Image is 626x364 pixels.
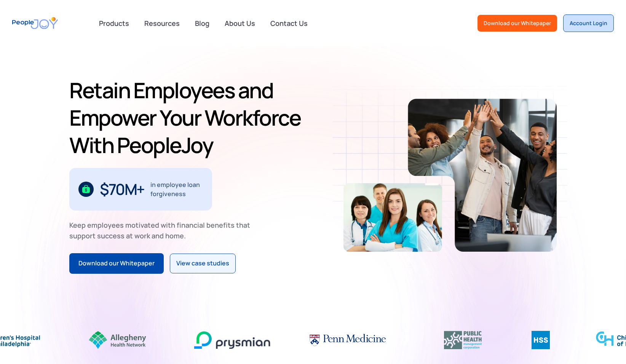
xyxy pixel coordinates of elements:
div: Keep employees motivated with financial benefits that support success at work and home. [69,220,257,241]
div: in employee loan forgiveness [150,180,203,198]
a: Contact Us [266,15,312,32]
a: Account Login [563,14,614,32]
a: Blog [190,15,214,32]
img: Retain-Employees-PeopleJoy [408,99,557,252]
a: Resources [140,15,184,32]
h1: Retain Employees and Empower Your Workforce With PeopleJoy [69,77,310,159]
div: 1 / 3 [69,168,212,211]
img: Retain-Employees-PeopleJoy [343,183,442,252]
div: Products [94,16,134,31]
a: Download our Whitepaper [477,15,557,32]
div: View case studies [176,259,229,268]
div: Account Login [570,19,607,27]
div: Download our Whitepaper [484,19,551,27]
div: $70M+ [100,183,144,195]
a: home [12,12,58,34]
div: Download our Whitepaper [78,259,155,268]
a: Download our Whitepaper [69,253,164,274]
a: View case studies [170,254,236,273]
a: About Us [220,15,260,32]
